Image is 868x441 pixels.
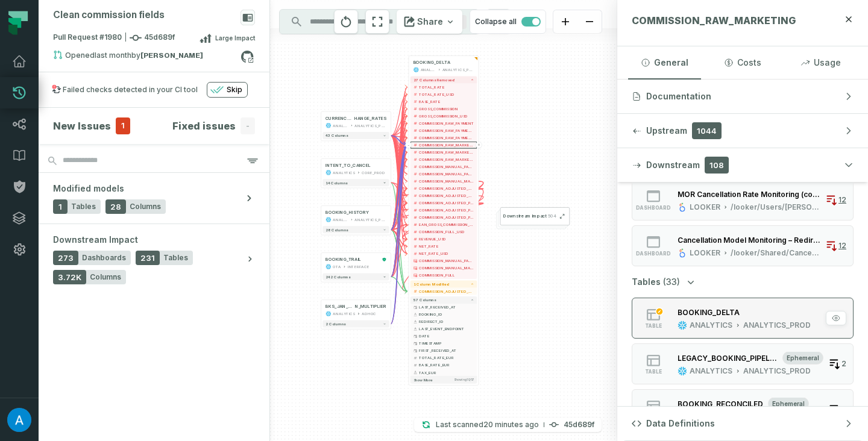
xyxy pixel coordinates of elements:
[419,289,474,294] span: COMMISSION_ADJUSTED_MARKETING_EUR
[414,99,418,104] span: decimal
[410,120,477,127] button: COMMISSION_RAW_PAYMENT
[414,179,418,183] span: float
[646,159,700,171] span: Downstream
[410,264,477,272] button: COMMISSION_MANUAL_MARKETING
[90,272,121,282] span: Columns
[391,116,407,230] g: Edge from 81e0cd18ace2d35f13556319d16b0d14 to 687f4a9bf1021949f90bcc6d96c7b6cd
[414,172,418,176] span: float
[414,136,418,140] span: float
[410,163,477,170] button: COMMISSION_MANUAL_PAYMENT_EUR
[419,251,474,256] span: NET_RATE_USD
[63,85,198,95] div: Failed checks detected in your CI tool
[419,319,474,324] span: REDIRECT_ID
[414,282,449,286] span: 1 column modified
[333,170,355,176] div: ANALYTICS
[53,119,111,133] h4: New Issues
[410,221,477,228] button: EAN_GROSS_COMMISSION_USD
[419,193,474,198] span: COMMISSION_ADJUSTED_MARKETING_USD
[419,200,474,205] span: COMMISSION_ADJUSTED_PAYMENT
[706,46,779,79] button: Costs
[646,125,687,137] span: Upstream
[410,304,477,311] button: LAST_RECEIVED_AT
[553,10,577,34] button: zoom in
[397,10,462,34] button: Share
[414,193,418,198] span: float
[414,244,418,248] span: decimal
[391,136,407,210] g: Edge from b8b215b386840f162dd38131316e9b6c to 687f4a9bf1021949f90bcc6d96c7b6cd
[414,121,418,125] span: float
[410,369,477,376] button: TAX_EUR
[391,136,407,225] g: Edge from b8b215b386840f162dd38131316e9b6c to 687f4a9bf1021949f90bcc6d96c7b6cd
[678,236,820,245] div: Cancellation Model Monitoring – Redirect
[391,203,407,277] g: Edge from d96154dce97c8f77651f7403e4283909 to 687f4a9bf1021949f90bcc6d96c7b6cd
[410,178,477,185] button: COMMISSION_MANUAL_MARKETING_USD
[414,305,418,309] span: timestamp
[628,46,701,79] button: General
[632,14,796,27] span: COMMISSION_RAW_MARKETING
[646,90,711,102] span: Documentation
[325,275,350,279] span: 242 columns
[503,213,547,219] span: Downstream Impact
[419,99,474,104] span: BASE_RATE
[784,46,857,79] button: Usage
[731,202,820,212] div: /looker/Users/Mikhail Rubinovskii
[403,203,483,217] g: Edge from 687f4a9bf1021949f90bcc6d96c7b6cd to 687f4a9bf1021949f90bcc6d96c7b6cd
[414,201,418,205] span: float
[838,241,846,251] span: 12
[419,266,474,271] span: COMMISSION_MANUAL_MARKETING
[325,228,348,232] span: 28 columns
[442,67,474,73] div: ANALYTICS_PROD
[617,80,868,113] button: Documentation
[325,210,369,216] div: BOOKING_HISTORY
[419,273,474,278] span: COMMISSION_FULL
[82,253,126,263] span: Dashboards
[419,311,474,317] span: BOOKING_ID
[436,419,539,431] p: Last scanned
[410,105,477,113] button: GROSS_COMMISSION
[564,421,594,428] h4: 45d689f
[410,333,477,340] button: DATE
[419,258,474,263] span: COMMISSION_MANUAL_PAYMENT
[39,173,269,224] button: Modified models1Tables28Columns
[678,308,740,317] div: BOOKING_DELTA
[410,287,477,295] button: COMMISSION_ADJUSTED_MARKETING_EUR
[410,98,477,105] button: BASE_RATE
[325,304,355,310] span: BKS_JAN_COMMISSIO
[419,229,474,234] span: COMMISSION_FULL_USD
[419,135,474,140] span: COMMISSION_RAW_PAYMENT_USD
[414,237,418,241] span: float
[410,236,477,243] button: REVENUE_USD
[39,224,269,294] button: Downstream Impact273Dashboards231Tables3.72KColumns
[410,250,477,257] button: NET_RATE_USD
[391,136,407,138] g: Edge from b8b215b386840f162dd38131316e9b6c to 687f4a9bf1021949f90bcc6d96c7b6cd
[483,420,539,429] relative-time: Sep 16, 2025, 9:34 AM EDT
[53,199,68,214] span: 1
[419,326,474,331] span: LAST_EVENT_ENDPOINT
[414,85,418,89] span: decimal
[414,312,418,316] span: string
[333,311,355,317] div: ANALYTICS
[207,82,248,98] button: Skip
[333,264,341,270] div: OTA
[410,361,477,369] button: BASE_RATE_EUR
[325,181,348,185] span: 14 columns
[632,225,854,266] button: dashboardLOOKER/looker/Shared/Cancellation12
[414,251,418,255] span: decimal
[391,95,407,230] g: Edge from 81e0cd18ace2d35f13556319d16b0d14 to 687f4a9bf1021949f90bcc6d96c7b6cd
[53,270,86,284] span: 3.72K
[419,214,474,220] span: COMMISSION_ADJUSTED_PAYMENT_USD
[705,157,729,174] span: 108
[476,142,482,148] button: +
[632,276,661,288] span: Tables
[410,113,477,120] button: GROSS_COMMISSION_USD
[354,115,386,121] span: HANGE_RATES
[419,113,474,119] span: GROSS_COMMISSION_USD
[53,183,124,195] span: Modified models
[414,370,418,374] span: string
[414,208,418,212] span: float
[391,109,407,230] g: Edge from 81e0cd18ace2d35f13556319d16b0d14 to 687f4a9bf1021949f90bcc6d96c7b6cd
[410,142,477,149] button: COMMISSION_RAW_MARKETING
[414,114,418,118] span: float
[391,87,407,230] g: Edge from 81e0cd18ace2d35f13556319d16b0d14 to 687f4a9bf1021949f90bcc6d96c7b6cd
[414,273,418,277] span: type unknown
